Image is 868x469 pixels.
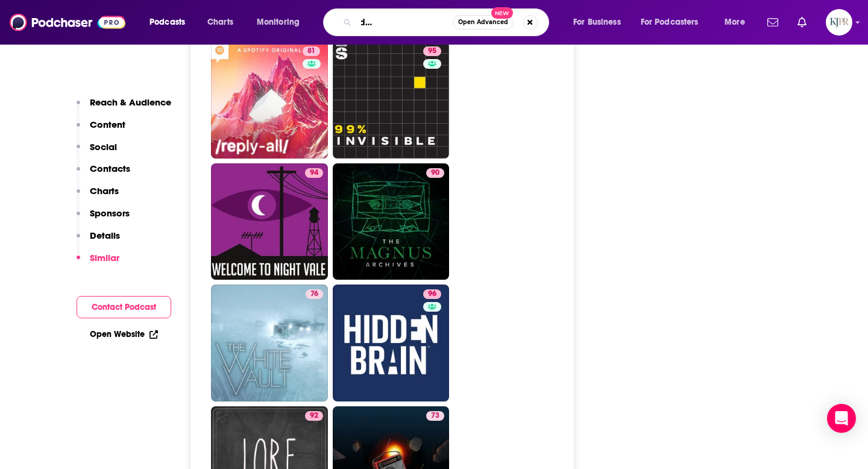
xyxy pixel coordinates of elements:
button: Show profile menu [826,9,852,36]
button: open menu [633,13,716,32]
a: 94 [211,163,328,280]
button: open menu [141,13,201,32]
a: 81 [303,46,320,56]
a: 76 [211,285,328,401]
a: 95 [333,42,450,159]
a: 76 [306,289,323,299]
p: Similar [90,252,119,263]
a: 96 [333,285,450,401]
span: Open Advanced [458,19,508,25]
button: Open AdvancedNew [453,15,514,30]
button: Reach & Audience [77,96,171,119]
span: 73 [431,410,439,422]
div: Search podcasts, credits, & more... [335,8,561,36]
div: Open Intercom Messenger [827,404,856,433]
button: Similar [77,252,119,274]
p: Sponsors [90,207,130,219]
a: 90 [426,168,444,178]
img: Podchaser - Follow, Share and Rate Podcasts [10,11,125,34]
a: Open Website [90,329,158,339]
span: 95 [428,45,436,57]
p: Charts [90,185,119,197]
button: Sponsors [77,207,130,230]
p: Contacts [90,163,130,174]
span: For Podcasters [641,14,699,31]
span: Podcasts [149,14,185,31]
span: 94 [310,167,318,179]
button: Charts [77,185,119,207]
button: open menu [716,13,760,32]
button: Contact Podcast [77,296,171,318]
a: 90 [333,163,450,280]
span: For Business [573,14,621,31]
a: Charts [200,13,241,32]
a: Show notifications dropdown [763,12,783,33]
input: Search podcasts, credits, & more... [356,13,453,32]
a: 92 [305,411,323,421]
span: 76 [310,288,318,300]
a: 96 [423,289,441,299]
span: 90 [431,167,439,179]
button: Social [77,141,117,163]
p: Social [90,141,117,153]
button: Content [77,119,125,141]
img: User Profile [826,9,852,36]
a: 94 [305,168,323,178]
span: More [725,14,745,31]
a: Show notifications dropdown [793,12,811,33]
p: Content [90,119,125,130]
a: 81 [211,42,328,159]
span: Monitoring [257,14,300,31]
button: Contacts [77,163,130,185]
button: open menu [248,13,315,32]
span: Logged in as KJPRpodcast [826,9,852,36]
a: 73 [426,411,444,421]
p: Reach & Audience [90,96,171,108]
span: 81 [307,45,315,57]
a: 95 [423,46,441,56]
span: New [491,7,513,19]
button: open menu [565,13,636,32]
span: Charts [207,14,233,31]
span: 96 [428,288,436,300]
span: 92 [310,410,318,422]
button: Details [77,230,120,252]
p: Details [90,230,120,241]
